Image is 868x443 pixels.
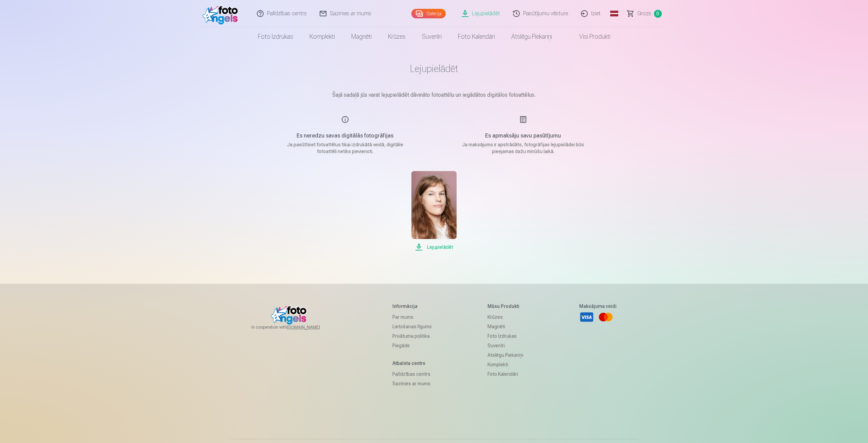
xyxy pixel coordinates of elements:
h5: Atbalsta centrs [392,360,432,367]
a: Komplekti [488,360,523,369]
a: Foto izdrukas [250,27,301,46]
a: Krūzes [380,27,414,46]
a: Suvenīri [414,27,450,46]
p: Ja pasūtīsiet fotoattēlus tikai izdrukātā veidā, digitālie fotoattēli netiks pievienoti. [281,141,410,155]
p: Šajā sadaļā jūs varat lejupielādēt dāvināto fotoattēlu un iegādātos digitālos fotoattēlus. [264,91,604,99]
a: Foto kalendāri [450,27,503,46]
a: [DOMAIN_NAME] [287,325,336,330]
span: 0 [654,10,662,18]
a: Privātuma politika [392,331,432,341]
a: Foto kalendāri [488,369,523,379]
a: Visa [579,310,594,325]
span: Grozs [637,10,651,18]
span: Lejupielādēt [411,243,457,251]
a: Atslēgu piekariņi [503,27,560,46]
a: Magnēti [343,27,380,46]
a: Palīdzības centrs [392,369,432,379]
a: Galerija [411,9,446,18]
a: Suvenīri [488,341,523,350]
a: Par mums [392,312,432,322]
h5: Maksājuma veidi [579,303,617,310]
h5: Es apmaksāju savu pasūtījumu [459,132,588,140]
a: Piegāde [392,341,432,350]
h5: Es neredzu savas digitālās fotogrāfijas [281,132,410,140]
a: Sazinies ar mums [392,379,432,388]
a: Foto izdrukas [488,331,523,341]
a: Visi produkti [560,27,619,46]
span: In cooperation with [251,325,336,330]
a: Atslēgu piekariņi [488,350,523,360]
img: /fa1 [202,3,242,24]
a: Lietošanas līgums [392,322,432,331]
h1: Lejupielādēt [264,62,604,75]
a: Lejupielādēt [411,171,457,251]
a: Mastercard [598,310,613,325]
a: Magnēti [488,322,523,331]
a: Krūzes [488,312,523,322]
p: Ja maksājums ir apstrādāts, fotogrāfijas lejupielādei būs pieejamas dažu minūšu laikā. [459,141,588,155]
h5: Mūsu produkti [488,303,523,310]
a: Komplekti [301,27,343,46]
h5: Informācija [392,303,432,310]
